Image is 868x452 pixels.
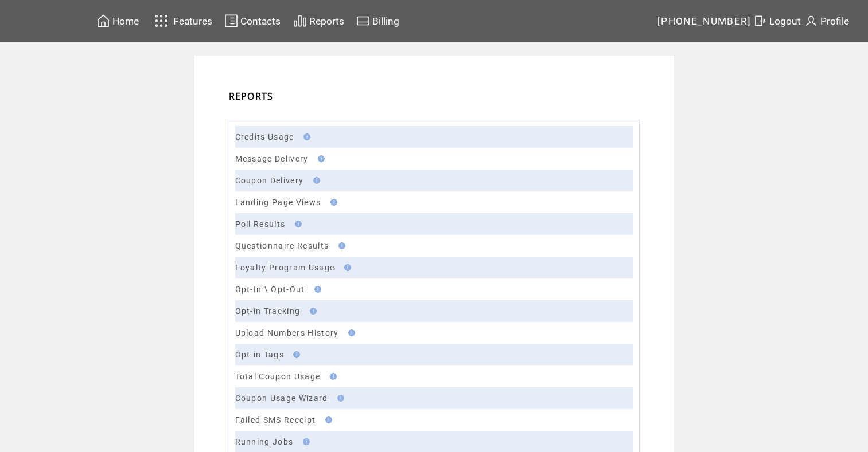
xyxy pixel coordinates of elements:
a: Profile [803,12,851,30]
img: help.gif [310,177,320,184]
a: Landing Page Views [235,198,321,207]
img: chart.svg [293,14,307,28]
img: help.gif [345,329,355,336]
img: help.gif [327,199,337,206]
a: Message Delivery [235,154,309,163]
a: Failed SMS Receipt [235,415,316,425]
a: Contacts [223,12,282,30]
span: [PHONE_NUMBER] [657,15,752,27]
img: help.gif [299,438,310,445]
img: creidtcard.svg [356,14,370,28]
img: help.gif [311,286,321,293]
img: help.gif [326,373,337,380]
img: help.gif [314,155,325,162]
span: Features [173,15,212,27]
a: Upload Numbers History [235,328,339,337]
span: Reports [309,15,344,27]
a: Total Coupon Usage [235,372,321,381]
a: Features [150,10,215,32]
a: Opt-in Tracking [235,306,301,316]
a: Home [95,12,141,30]
img: help.gif [334,395,344,402]
a: Billing [355,12,401,30]
span: REPORTS [229,90,274,103]
a: Questionnaire Results [235,241,329,250]
img: help.gif [335,242,345,249]
span: Contacts [240,15,281,27]
a: Coupon Usage Wizard [235,394,328,403]
img: exit.svg [753,14,767,28]
a: Opt-in Tags [235,350,285,359]
img: profile.svg [804,14,818,28]
img: help.gif [306,308,317,315]
a: Reports [291,12,346,30]
a: Credits Usage [235,132,294,142]
img: help.gif [322,416,332,423]
a: Coupon Delivery [235,176,304,185]
a: Opt-In \ Opt-Out [235,285,305,294]
a: Logout [752,12,803,30]
img: help.gif [341,264,351,271]
span: Profile [820,15,849,27]
img: home.svg [96,14,110,28]
a: Running Jobs [235,437,294,446]
img: help.gif [290,351,300,358]
img: help.gif [300,133,310,140]
a: Loyalty Program Usage [235,263,335,272]
img: help.gif [291,221,302,227]
img: features.svg [151,11,172,30]
span: Home [112,15,139,27]
a: Poll Results [235,219,286,229]
span: Logout [769,15,801,27]
span: Billing [372,15,399,27]
img: contacts.svg [224,14,238,28]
